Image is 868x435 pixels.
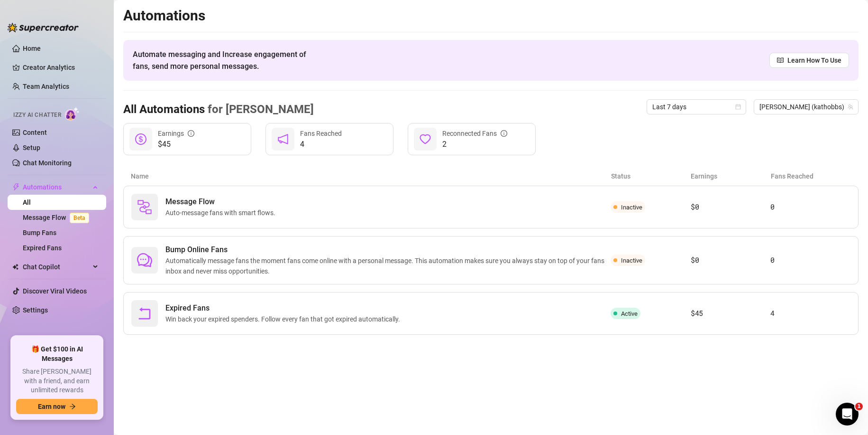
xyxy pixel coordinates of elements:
article: $0 [691,201,771,213]
span: arrow-right [69,403,76,410]
span: 🎁 Get $100 in AI Messages [16,345,98,363]
a: Expired Fans [23,244,62,252]
iframe: Intercom live chat [836,403,859,426]
span: $45 [158,139,194,150]
a: Home [23,45,41,52]
span: Fans Reached [300,130,342,137]
article: 0 [770,201,850,213]
article: Earnings [691,171,771,181]
span: thunderbolt [12,183,20,191]
a: Content [23,129,47,136]
span: Izzy AI Chatter [13,111,61,120]
span: Earn now [38,403,65,410]
span: notification [277,133,289,145]
span: Last 7 days [652,100,740,114]
img: svg%3e [137,199,152,215]
img: logo-BBDzfeDw.svg [8,23,79,32]
span: info-circle [501,130,507,137]
article: Name [131,171,611,181]
a: Settings [23,306,48,314]
a: Discover Viral Videos [23,287,87,295]
h3: All Automations [123,102,314,117]
a: Chat Monitoring [23,159,72,167]
article: $45 [691,308,771,319]
article: 4 [770,308,850,319]
a: Creator Analytics [23,60,99,75]
h2: Automations [123,7,859,25]
span: info-circle [188,130,194,137]
span: heart [420,133,431,145]
span: dollar [135,133,146,145]
a: Bump Fans [23,229,56,236]
article: Fans Reached [771,171,851,181]
img: Chat Copilot [12,264,18,270]
span: 2 [442,139,507,150]
span: Kat Hobbs (kathobbs) [759,100,853,114]
span: Chat Copilot [23,259,90,274]
a: Team Analytics [23,83,69,90]
span: for [PERSON_NAME] [205,103,314,116]
a: Message FlowBeta [23,214,93,221]
article: 0 [770,255,850,266]
span: Bump Online Fans [165,244,611,255]
span: rollback [137,306,152,321]
span: 1 [855,403,863,410]
span: Share [PERSON_NAME] with a friend, and earn unlimited rewards [16,367,98,395]
span: Active [621,310,638,317]
span: Automate messaging and Increase engagement of fans, send more personal messages. [133,48,315,72]
span: read [777,57,784,64]
div: Earnings [158,128,194,139]
span: Inactive [621,257,642,264]
span: 4 [300,139,342,150]
span: comment [137,253,152,268]
span: Beta [70,213,89,223]
span: Expired Fans [165,303,404,314]
span: Inactive [621,204,642,211]
span: Learn How To Use [787,55,841,66]
span: Auto-message fans with smart flows. [165,208,279,218]
img: AI Chatter [65,107,80,121]
button: Earn nowarrow-right [16,399,98,414]
span: team [848,104,853,110]
a: All [23,199,31,206]
span: Message Flow [165,196,279,208]
span: Automations [23,180,90,195]
a: Setup [23,144,40,151]
article: Status [611,171,691,181]
a: Learn How To Use [769,53,849,68]
article: $0 [691,255,771,266]
span: Win back your expired spenders. Follow every fan that got expired automatically. [165,314,404,324]
span: Automatically message fans the moment fans come online with a personal message. This automation m... [165,255,611,276]
span: calendar [735,104,741,110]
div: Reconnected Fans [442,128,507,139]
